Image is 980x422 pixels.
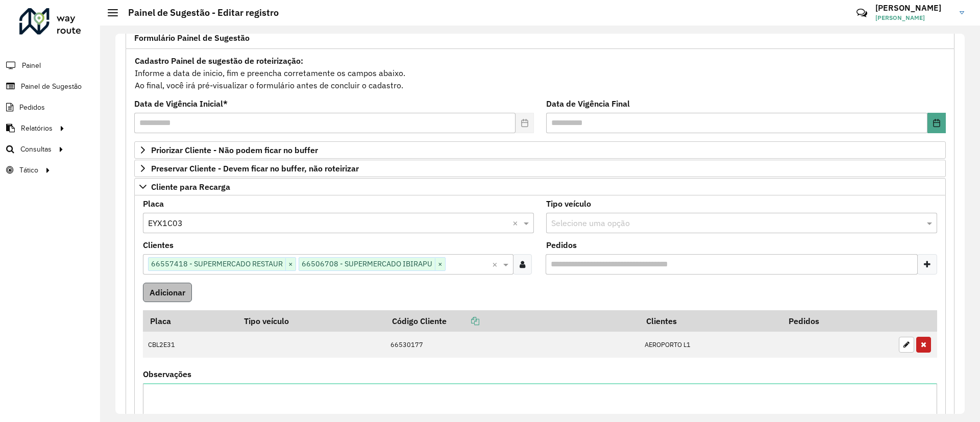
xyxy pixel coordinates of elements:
span: Preservar Cliente - Devem ficar no buffer, não roteirizar [151,164,359,172]
span: [PERSON_NAME] [875,13,952,22]
span: Clear all [492,258,501,270]
span: × [285,258,296,270]
h3: [PERSON_NAME] [875,3,952,13]
span: Clear all [512,217,521,229]
td: 66530177 [385,332,639,358]
span: × [435,258,445,270]
span: Relatórios [21,123,53,134]
th: Clientes [639,310,781,332]
span: Tático [19,165,38,176]
span: Consultas [20,144,52,155]
span: 66557418 - SUPERMERCADO RESTAUR [149,258,285,270]
a: Contato Rápido [851,2,873,24]
th: Tipo veículo [237,310,385,332]
span: Painel [22,60,41,71]
label: Data de Vigência Inicial [134,97,228,110]
div: Informe a data de inicio, fim e preencha corretamente os campos abaixo. Ao final, você irá pré-vi... [134,54,946,92]
td: AEROPORTO L1 [639,332,781,358]
a: Preservar Cliente - Devem ficar no buffer, não roteirizar [134,160,946,177]
label: Placa [143,197,164,210]
a: Priorizar Cliente - Não podem ficar no buffer [134,141,946,159]
button: Adicionar [143,283,192,302]
th: Pedidos [781,310,893,332]
td: CBL2E31 [143,332,237,358]
span: 66506708 - SUPERMERCADO IBIRAPU [299,258,435,270]
label: Observações [143,368,191,380]
th: Código Cliente [385,310,639,332]
label: Clientes [143,239,174,251]
span: Priorizar Cliente - Não podem ficar no buffer [151,146,318,154]
label: Data de Vigência Final [546,97,630,110]
span: Painel de Sugestão [21,81,82,92]
th: Placa [143,310,237,332]
button: Choose Date [927,113,946,133]
a: Cliente para Recarga [134,178,946,195]
span: Cliente para Recarga [151,183,230,191]
h2: Painel de Sugestão - Editar registro [118,7,279,18]
span: Pedidos [19,102,45,113]
strong: Cadastro Painel de sugestão de roteirização: [135,56,303,66]
label: Pedidos [546,239,577,251]
a: Copiar [447,316,479,326]
label: Tipo veículo [546,197,591,210]
span: Formulário Painel de Sugestão [134,34,250,42]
